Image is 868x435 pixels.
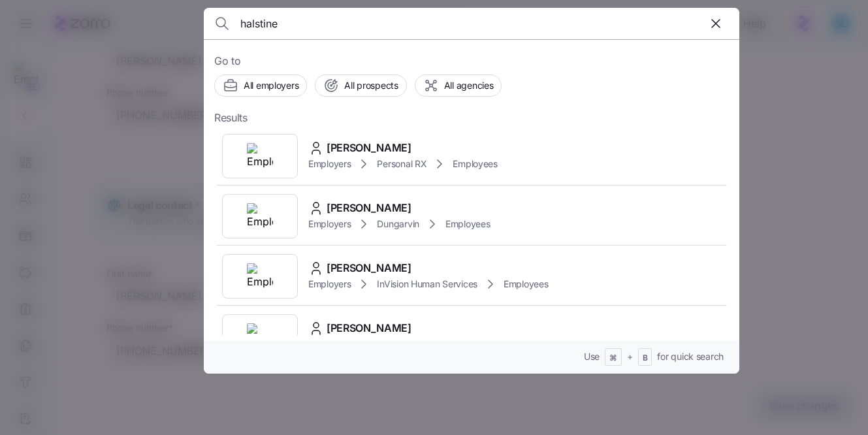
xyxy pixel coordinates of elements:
[247,323,273,349] img: Employer logo
[308,278,351,291] span: Employers
[377,217,419,231] span: Dungarvin
[244,79,298,92] span: All employers
[214,110,248,126] span: Results
[327,200,411,216] span: [PERSON_NAME]
[308,217,351,231] span: Employers
[315,74,406,97] button: All prospects
[344,79,398,92] span: All prospects
[453,157,497,170] span: Employees
[444,79,494,92] span: All agencies
[247,143,273,169] img: Employer logo
[643,353,648,364] span: B
[247,263,273,289] img: Employer logo
[445,217,490,231] span: Employees
[415,74,502,97] button: All agencies
[609,353,617,364] span: ⌘
[377,278,477,291] span: InVision Human Services
[327,260,411,276] span: [PERSON_NAME]
[327,320,411,336] span: [PERSON_NAME]
[214,53,729,69] span: Go to
[627,350,633,363] span: +
[377,157,426,170] span: Personal RX
[214,74,307,97] button: All employers
[247,203,273,229] img: Employer logo
[584,350,600,363] span: Use
[308,157,351,170] span: Employers
[657,350,724,363] span: for quick search
[327,140,411,156] span: [PERSON_NAME]
[504,278,548,291] span: Employees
